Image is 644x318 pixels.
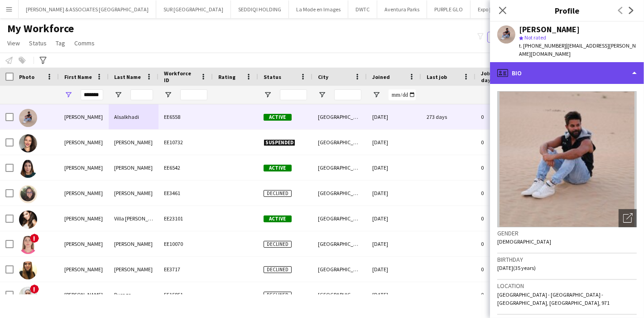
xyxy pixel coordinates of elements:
[19,73,34,80] span: Photo
[312,231,367,256] div: [GEOGRAPHIC_DATA]
[7,22,74,35] span: My Workforce
[19,287,37,305] img: Alejandro Buraga
[490,5,644,16] h3: Profile
[367,130,421,155] div: [DATE]
[74,39,95,47] span: Comms
[159,104,213,129] div: EE6558
[318,91,326,99] button: Open Filter Menu
[19,109,37,127] img: Alejando Alsalkhadi
[56,39,65,47] span: Tag
[312,206,367,231] div: [GEOGRAPHIC_DATA]
[59,206,109,231] div: [PERSON_NAME]
[476,206,534,231] div: 0
[490,62,644,84] div: Bio
[289,0,348,18] button: La Mode en Images
[114,73,141,80] span: Last Name
[312,257,367,282] div: [GEOGRAPHIC_DATA]
[497,238,551,245] span: [DEMOGRAPHIC_DATA]
[59,104,109,129] div: [PERSON_NAME]
[59,130,109,155] div: [PERSON_NAME]
[367,181,421,205] div: [DATE]
[476,104,534,129] div: 0
[130,89,153,100] input: Last Name Filter Input
[109,206,159,231] div: Villa [PERSON_NAME]
[164,70,197,83] span: Workforce ID
[312,104,367,129] div: [GEOGRAPHIC_DATA]
[159,231,213,256] div: EE10070
[280,89,307,100] input: Status Filter Input
[367,257,421,282] div: [DATE]
[377,0,427,18] button: Aventura Parks
[109,130,159,155] div: [PERSON_NAME]
[25,37,50,49] a: Status
[156,0,231,18] button: SUR [GEOGRAPHIC_DATA]
[19,160,37,178] img: Alejandra Martinez
[159,130,213,155] div: EE10732
[348,0,377,18] button: DWTC
[19,261,37,279] img: Alejandra Zambrano
[334,89,361,100] input: City Filter Input
[109,282,159,307] div: Buraga
[372,73,390,80] span: Joined
[59,282,109,307] div: [PERSON_NAME]
[19,185,37,203] img: Alejandra Torres
[476,257,534,282] div: 0
[497,282,637,290] h3: Location
[476,282,534,307] div: 0
[218,73,235,80] span: Rating
[264,139,295,146] span: Suspended
[367,206,421,231] div: [DATE]
[264,165,292,171] span: Active
[180,89,207,100] input: Workforce ID Filter Input
[367,155,421,180] div: [DATE]
[524,34,546,41] span: Not rated
[367,282,421,307] div: [DATE]
[497,291,610,306] span: [GEOGRAPHIC_DATA] - [GEOGRAPHIC_DATA] - [GEOGRAPHIC_DATA], [GEOGRAPHIC_DATA], 971
[19,236,37,254] img: Alejandra Villegas
[519,42,566,49] span: t. [PHONE_NUMBER]
[59,155,109,180] div: [PERSON_NAME]
[427,73,447,80] span: Last job
[427,0,471,18] button: PURPLE GLO
[71,37,98,49] a: Comms
[312,130,367,155] div: [GEOGRAPHIC_DATA]
[389,89,416,100] input: Joined Filter Input
[519,25,580,34] div: [PERSON_NAME]
[38,55,48,66] app-action-btn: Advanced filters
[52,37,69,49] a: Tag
[312,282,367,307] div: [GEOGRAPHIC_DATA]
[481,70,518,83] span: Jobs (last 90 days)
[264,73,281,80] span: Status
[109,231,159,256] div: [PERSON_NAME]
[471,0,547,18] button: Expo [GEOGRAPHIC_DATA]
[159,257,213,282] div: EE3717
[109,257,159,282] div: [PERSON_NAME]
[7,39,20,47] span: View
[421,104,476,129] div: 273 days
[59,257,109,282] div: [PERSON_NAME]
[109,104,159,129] div: Alsalkhadi
[264,190,292,197] span: Declined
[114,91,122,99] button: Open Filter Menu
[164,91,172,99] button: Open Filter Menu
[312,181,367,205] div: [GEOGRAPHIC_DATA]
[264,91,272,99] button: Open Filter Menu
[619,209,637,227] div: Open photos pop-in
[519,42,636,57] span: | [EMAIL_ADDRESS][PERSON_NAME][DOMAIN_NAME]
[264,114,292,121] span: Active
[312,155,367,180] div: [GEOGRAPHIC_DATA]
[476,130,534,155] div: 0
[231,0,289,18] button: SEDDIQI HOLDING
[30,234,39,243] span: !
[372,91,380,99] button: Open Filter Menu
[29,39,47,47] span: Status
[497,264,536,271] span: [DATE] (35 years)
[497,229,637,237] h3: Gender
[19,134,37,152] img: Alejandra Londono
[264,292,292,298] span: Declined
[19,0,156,18] button: [PERSON_NAME] & ASSOCIATES [GEOGRAPHIC_DATA]
[81,89,103,100] input: First Name Filter Input
[476,231,534,256] div: 0
[159,282,213,307] div: EE15851
[4,37,24,49] a: View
